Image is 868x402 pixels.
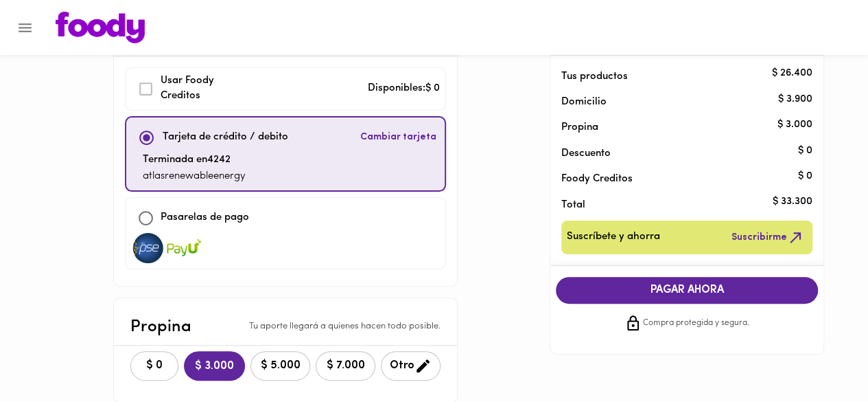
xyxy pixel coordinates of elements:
[143,153,246,168] p: Terminada en 4242
[163,130,288,146] p: Tarjeta de crédito / debito
[798,169,812,183] p: $ 0
[167,233,201,263] img: visa
[249,320,441,333] p: Tu aporte llegará a quienes hacen todo posible.
[798,144,812,158] p: $ 0
[130,315,191,339] p: Propina
[143,169,246,185] p: atlasrenewableenergy
[131,233,165,263] img: visa
[161,210,249,226] p: Pasarelas de pago
[368,81,440,97] p: Disponibles: $ 0
[561,172,790,186] p: Foody Creditos
[567,229,660,246] span: Suscríbete y ahorra
[250,351,310,381] button: $ 5.000
[8,11,42,45] button: Menu
[729,226,807,249] button: Suscribirme
[139,359,169,372] span: $ 0
[773,195,812,210] p: $ 33.300
[561,69,790,84] p: Tus productos
[130,351,178,381] button: $ 0
[556,277,818,304] button: PAGAR AHORA
[161,74,255,104] p: Usar Foody Creditos
[390,357,432,375] span: Otro
[56,12,145,43] img: logo.png
[570,284,804,297] span: PAGAR AHORA
[788,322,854,388] iframe: Messagebird Livechat Widget
[778,92,812,107] p: $ 3.900
[561,95,607,109] p: Domicilio
[731,229,804,246] span: Suscribirme
[316,351,375,381] button: $ 7.000
[561,146,611,161] p: Descuento
[357,123,439,153] button: Cambiar tarjeta
[381,351,441,381] button: Otro
[561,198,790,212] p: Total
[325,359,366,372] span: $ 7.000
[184,351,245,381] button: $ 3.000
[360,131,436,144] span: Cambiar tarjeta
[777,118,812,132] p: $ 3.000
[772,67,812,81] p: $ 26.400
[643,317,749,331] span: Compra protegida y segura.
[561,120,790,135] p: Propina
[195,360,234,373] span: $ 3.000
[259,359,301,372] span: $ 5.000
